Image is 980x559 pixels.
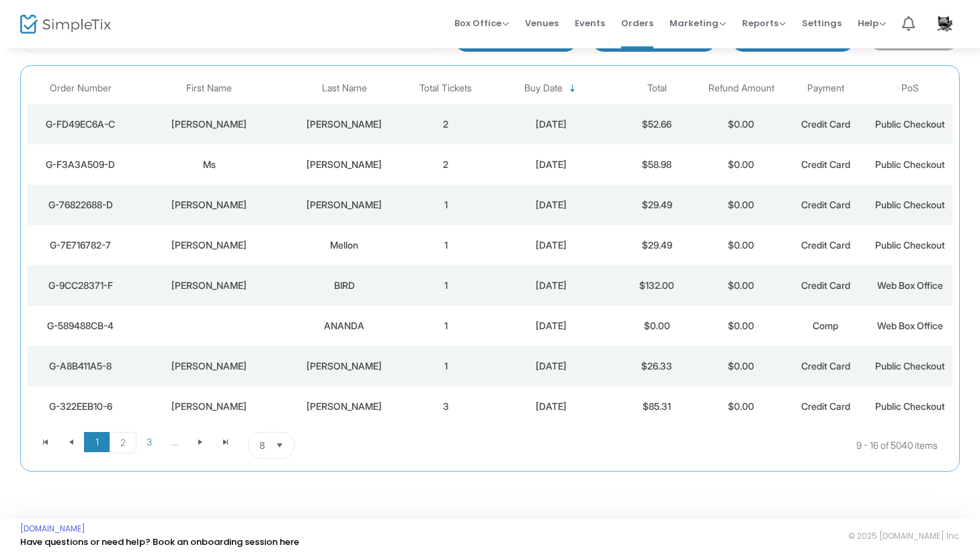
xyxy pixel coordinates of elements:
span: Go to the first page [33,432,58,452]
span: Credit Card [801,239,850,251]
span: Credit Card [801,360,850,372]
span: Credit Card [801,118,850,130]
div: 8/15/2025 [491,198,611,212]
span: Go to the last page [220,437,231,447]
td: 2 [403,104,488,144]
td: 1 [403,346,488,386]
td: 2 [403,144,488,185]
span: Reports [742,17,786,30]
div: BRYAN [136,279,282,292]
span: Public Checkout [875,118,945,130]
span: Settings [802,6,842,40]
div: christina [136,400,282,413]
span: 8 [259,439,265,452]
th: Refund Amount [699,73,784,104]
td: $0.00 [699,386,784,427]
td: $132.00 [614,265,699,306]
th: Total [614,73,699,104]
span: Public Checkout [875,360,945,372]
a: [DOMAIN_NAME] [20,523,85,534]
span: Comp [813,320,838,331]
span: Marketing [669,17,726,30]
div: G-9CC28371-F [31,279,130,292]
div: G-322EEB10-6 [31,400,130,413]
td: $0.00 [699,225,784,265]
td: 1 [403,225,488,265]
div: 8/15/2025 [491,118,611,131]
td: $26.33 [614,346,699,386]
div: G-A8B411A5-8 [31,359,130,373]
div: G-FD49EC6A-C [31,118,130,131]
span: Go to the first page [40,437,51,447]
td: 1 [403,185,488,225]
div: Sablan [288,359,400,373]
span: © 2025 [DOMAIN_NAME] Inc. [848,531,960,542]
span: Public Checkout [875,199,945,210]
div: Alice P Knapp [288,158,400,171]
div: Data table [28,73,952,427]
div: Torres [288,198,400,212]
div: BIRD [288,279,400,292]
div: Stacy [136,359,282,373]
span: Help [858,17,886,30]
div: 8/15/2025 [491,239,611,252]
td: $0.00 [699,265,784,306]
td: 1 [403,265,488,306]
td: $0.00 [699,144,784,185]
div: G-7E716782-7 [31,239,130,252]
span: Box Office [454,17,509,30]
span: Public Checkout [875,159,945,170]
td: $85.31 [614,386,699,427]
div: 8/15/2025 [491,319,611,333]
span: First Name [186,83,232,94]
td: $0.00 [699,104,784,144]
div: 8/15/2025 [491,359,611,373]
span: Credit Card [801,199,850,210]
span: Page 1 [84,432,110,452]
span: Payment [807,83,844,94]
span: Go to the previous page [66,437,77,447]
span: Public Checkout [875,400,945,412]
span: Credit Card [801,400,850,412]
button: Select [270,433,289,458]
span: Page 4 [162,432,188,452]
span: Page 3 [136,432,162,452]
div: G-76822688-D [31,198,130,212]
span: Orders [621,6,653,40]
div: Kate [136,118,282,131]
a: Have questions or need help? Book an onboarding session here [20,535,299,548]
span: Events [575,6,605,40]
div: 8/15/2025 [491,279,611,292]
span: Web Box Office [877,320,943,331]
span: PoS [901,83,919,94]
td: $29.49 [614,185,699,225]
span: Venues [525,6,559,40]
div: Martin [136,198,282,212]
span: Go to the next page [188,432,213,452]
td: $58.98 [614,144,699,185]
span: Order Number [50,83,112,94]
span: Sortable [567,83,578,94]
span: Credit Card [801,279,850,291]
div: Peck [288,118,400,131]
td: $0.00 [614,306,699,346]
th: Total Tickets [403,73,488,104]
td: $0.00 [699,185,784,225]
div: 8/15/2025 [491,400,611,413]
div: Mellon [288,239,400,252]
span: Go to the next page [195,437,206,447]
div: rickman [288,400,400,413]
td: $0.00 [699,346,784,386]
span: Page 2 [110,432,136,454]
td: $0.00 [699,306,784,346]
td: 3 [403,386,488,427]
span: Go to the last page [213,432,239,452]
span: Web Box Office [877,279,943,291]
span: Go to the previous page [58,432,84,452]
div: ANANDA [288,319,400,333]
kendo-pager-info: 9 - 16 of 5040 items [429,432,938,459]
span: Last Name [322,83,367,94]
td: 1 [403,306,488,346]
span: Public Checkout [875,239,945,251]
div: 8/15/2025 [491,158,611,171]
